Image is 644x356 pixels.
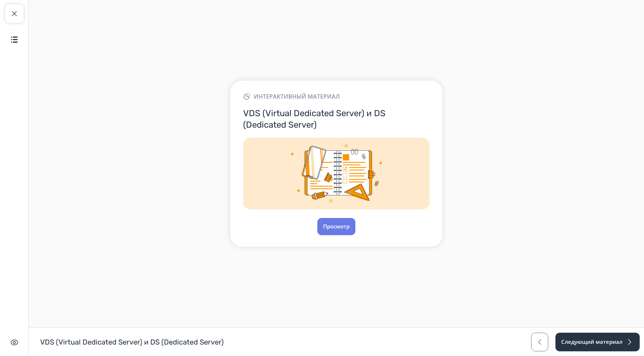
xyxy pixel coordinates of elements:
img: Содержание [10,35,19,44]
h1: VDS (Virtual Dedicated Server) и DS (Dedicated Server) [40,337,224,347]
img: Скрыть интерфейс [10,338,19,347]
div: Интерактивный материал [243,92,430,101]
img: Img [243,138,430,209]
button: Просмотр [317,218,355,235]
h3: VDS (Virtual Dedicated Server) и DS (Dedicated Server) [243,108,430,130]
button: Следующий материал [555,333,640,351]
